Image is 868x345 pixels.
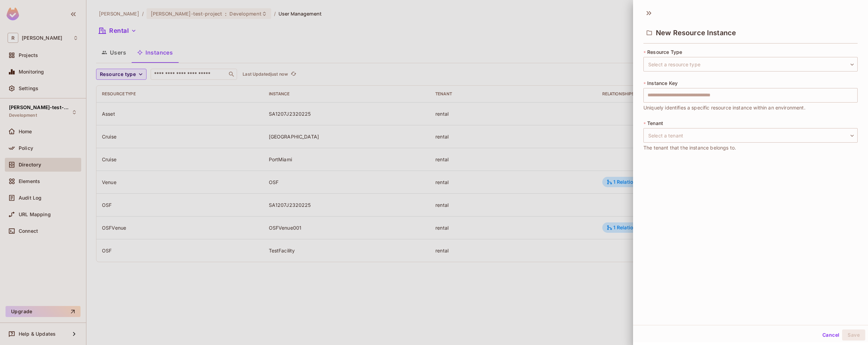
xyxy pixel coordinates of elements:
[647,49,682,55] span: Resource Type
[643,104,805,112] span: Uniquely identifies a specific resource instance within an environment.
[647,80,678,86] span: Instance Key
[656,29,736,37] span: New Resource Instance
[842,329,865,341] button: Save
[643,144,736,152] span: The tenant that the instance belongs to.
[647,121,663,126] span: Tenant
[820,329,842,341] button: Cancel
